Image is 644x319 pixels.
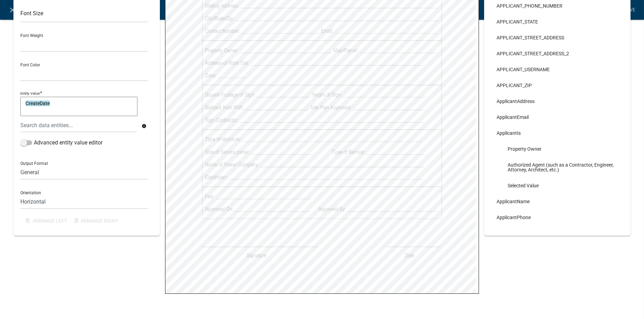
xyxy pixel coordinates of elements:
li: ApplicantIs [491,125,624,141]
li: APPLICANT_STATE [491,14,624,30]
li: applicantzone [491,225,624,241]
label: Advanced entity value editor [20,139,103,147]
li: Property Owner [491,141,624,157]
li: Selected Value [491,178,624,194]
li: Authorized Agent (such as a Contractor, Engineer, Attorney, Architect, etc.) [491,157,624,178]
li: ApplicantAddress [491,93,624,109]
i: close [9,6,17,14]
li: APPLICANT_STREET_ADDRESS_2 [491,46,624,62]
button: Arrange Right [68,215,124,227]
li: APPLICANT_USERNAME [491,62,624,77]
li: ApplicantName [491,194,624,209]
p: Entity Value [20,91,40,96]
input: Search data entities... [20,118,136,132]
li: APPLICANT_STREET_ADDRESS [491,30,624,46]
i: info [142,124,146,129]
li: ApplicantEmail [491,109,624,125]
li: ApplicantPhone [491,209,624,225]
button: Arrange Left [20,215,68,227]
li: APPLICANT_ZIP [491,77,624,93]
